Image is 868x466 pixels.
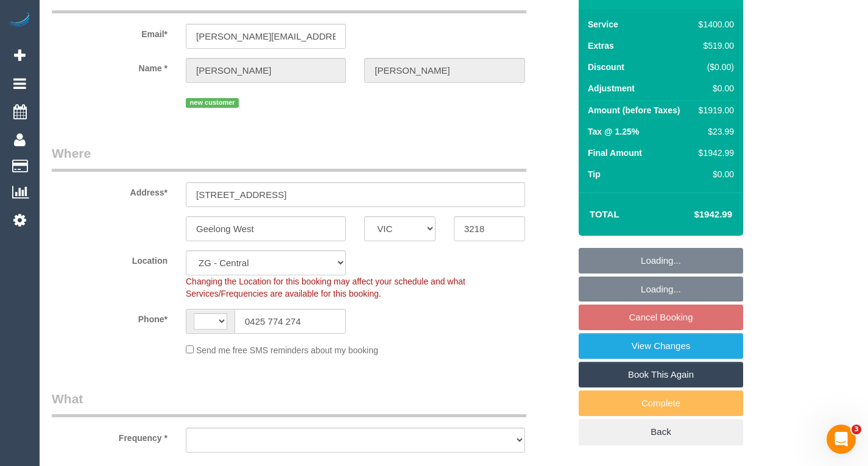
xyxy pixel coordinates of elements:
[579,362,743,387] a: Book This Again
[186,216,346,241] input: Suburb*
[579,333,743,359] a: View Changes
[43,182,177,199] label: Address*
[235,309,346,334] input: Phone*
[695,61,734,73] div: ($0.00)
[695,82,734,94] div: $0.00
[588,82,635,94] label: Adjustment
[588,104,680,116] label: Amount (before Taxes)
[186,277,465,298] span: Changing the Location for this booking may affect your schedule and what Services/Frequencies are...
[43,24,177,40] label: Email*
[590,209,619,219] strong: Total
[186,58,346,83] input: First Name*
[695,40,734,52] div: $519.00
[588,40,614,52] label: Extras
[827,425,856,454] iframe: Intercom live chat
[186,98,239,108] span: new customer
[52,144,526,172] legend: Where
[454,216,525,241] input: Post Code*
[196,345,378,355] span: Send me free SMS reminders about my booking
[658,210,732,220] h4: $1942.99
[43,428,177,444] label: Frequency *
[43,309,177,325] label: Phone*
[695,104,734,116] div: $1919.00
[7,12,32,29] img: Automaid Logo
[852,425,861,434] span: 3
[695,18,734,30] div: $1400.00
[588,147,642,159] label: Final Amount
[695,125,734,138] div: $23.99
[579,419,743,445] a: Back
[43,250,177,267] label: Location
[588,61,624,73] label: Discount
[695,168,734,180] div: $0.00
[588,125,639,138] label: Tax @ 1.25%
[186,24,346,49] input: Email*
[43,58,177,74] label: Name *
[588,168,601,180] label: Tip
[588,18,618,30] label: Service
[364,58,524,83] input: Last Name*
[695,147,734,159] div: $1942.99
[52,390,526,417] legend: What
